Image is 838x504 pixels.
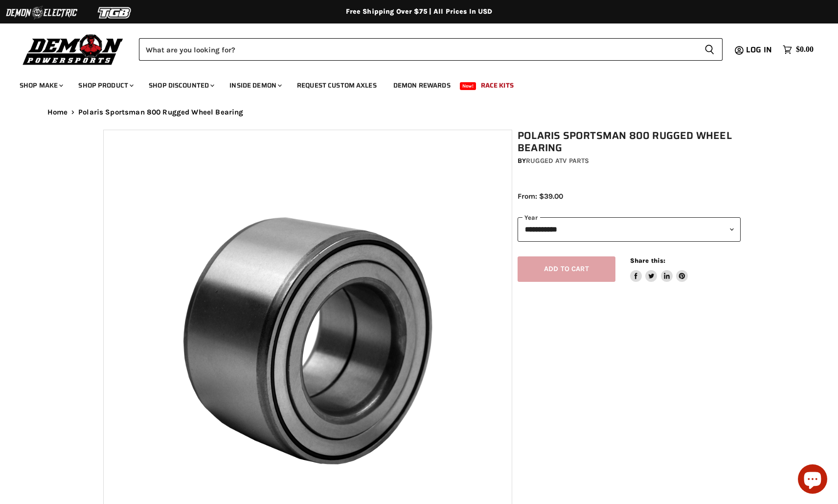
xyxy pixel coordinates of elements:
div: by [518,156,741,166]
span: $0.00 [796,45,814,54]
form: Product [139,38,723,61]
a: Race Kits [474,75,521,95]
a: Shop Make [12,75,69,95]
a: Shop Product [71,75,139,95]
input: Search [139,38,697,61]
span: Polaris Sportsman 800 Rugged Wheel Bearing [78,108,243,116]
aside: Share this: [630,256,688,282]
img: Demon Powersports [20,32,127,67]
ul: Main menu [12,71,811,95]
span: Share this: [630,257,665,264]
a: Rugged ATV Parts [526,157,589,165]
a: Inside Demon [222,75,288,95]
a: Shop Discounted [141,75,220,95]
a: $0.00 [778,43,818,57]
select: year [518,217,741,241]
a: Log in [742,46,778,54]
span: New! [460,82,476,90]
a: Home [47,108,68,116]
span: From: $39.00 [518,192,563,201]
img: Demon Electric Logo 2 [5,3,78,22]
nav: Breadcrumbs [28,108,811,116]
div: Free Shipping Over $75 | All Prices In USD [28,7,811,16]
h1: Polaris Sportsman 800 Rugged Wheel Bearing [518,130,741,154]
a: Request Custom Axles [290,75,384,95]
button: Search [697,38,723,61]
span: Log in [746,44,772,56]
img: TGB Logo 2 [78,3,152,22]
a: Demon Rewards [386,75,458,95]
inbox-online-store-chat: Shopify online store chat [795,464,830,496]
